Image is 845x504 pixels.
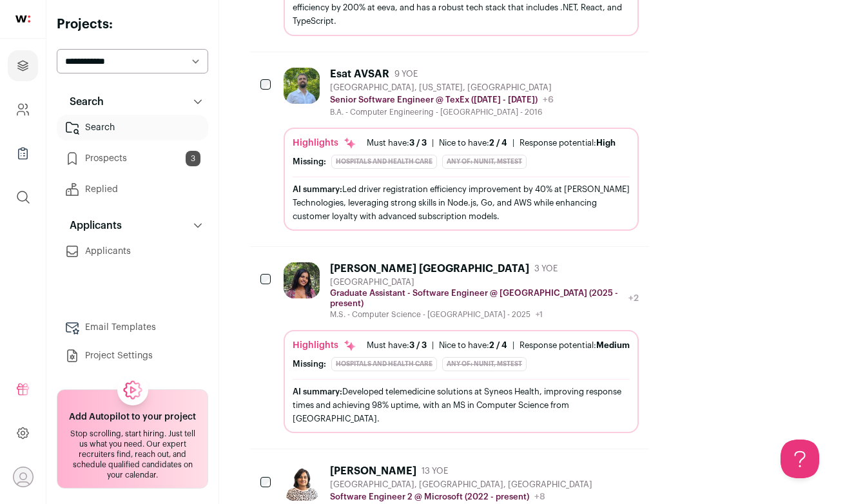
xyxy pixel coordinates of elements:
[439,340,507,351] div: Nice to have:
[293,359,326,369] div: Missing:
[442,155,527,169] div: Any of: NUnit, MSTest
[57,15,208,34] h2: Projects:
[331,357,437,371] div: Hospitals and Health Care
[8,94,38,125] a: Company and ATS Settings
[520,138,616,148] div: Response potential:
[57,115,208,141] a: Search
[284,465,320,501] img: 2d66b5f435119974aaf22fa36bedb1783343b46bbf5fd3449ccab79205826d74.jpg
[543,95,554,104] span: +6
[367,340,630,351] ul: | |
[65,429,200,480] div: Stop scrolling, start hiring. Just tell us what you need. Our expert recruiters find, reach out, ...
[330,465,416,478] div: [PERSON_NAME]
[330,480,639,490] div: [GEOGRAPHIC_DATA], [GEOGRAPHIC_DATA], [GEOGRAPHIC_DATA]
[367,138,616,148] ul: | |
[57,238,208,264] a: Applicants
[57,146,208,171] a: Prospects3
[489,139,507,147] span: 2 / 4
[628,294,639,303] span: +2
[330,262,529,275] div: [PERSON_NAME] [GEOGRAPHIC_DATA]
[15,15,30,23] img: wellfound-shorthand-0d5821cbd27db2630d0214b213865d53afaa358527fdda9d0ea32b1df1b89c2c.svg
[330,288,623,309] p: Graduate Assistant - Software Engineer @ [GEOGRAPHIC_DATA] (2025 - present)
[596,139,616,147] span: High
[293,339,356,352] div: Highlights
[57,89,208,115] button: Search
[293,182,630,223] div: Led driver registration efficiency improvement by 40% at [PERSON_NAME] Technologies, leveraging s...
[331,155,437,169] div: Hospitals and Health Care
[439,138,507,148] div: Nice to have:
[422,466,448,476] span: 13 YOE
[293,157,326,167] div: Missing:
[536,311,543,318] span: +1
[284,262,320,298] img: 2cabba9d27823c65094968053ca68af5ef1770986cdaf3d2319b2bdee5bf6a2f.jpg
[293,387,342,396] span: AI summary:
[13,467,34,487] button: Open dropdown
[62,218,122,233] p: Applicants
[367,340,427,351] div: Must have:
[57,213,208,238] button: Applicants
[520,340,630,351] div: Response potential:
[534,492,545,501] span: +8
[534,264,558,274] span: 3 YOE
[57,389,208,489] a: Add Autopilot to your project Stop scrolling, start hiring. Just tell us what you need. Our exper...
[293,385,630,425] div: Developed telemedicine solutions at Syneos Health, improving response times and achieving 98% upt...
[489,341,507,349] span: 2 / 4
[186,151,200,166] span: 3
[596,341,630,349] span: Medium
[330,309,639,320] div: M.S. - Computer Science - [GEOGRAPHIC_DATA] - 2025
[330,492,529,502] p: Software Engineer 2 @ Microsoft (2022 - present)
[409,341,427,349] span: 3 / 3
[330,95,538,105] p: Senior Software Engineer @ TexEx ([DATE] - [DATE])
[442,357,527,371] div: Any of: NUnit, MSTest
[284,262,639,433] a: [PERSON_NAME] [GEOGRAPHIC_DATA] 3 YOE [GEOGRAPHIC_DATA] Graduate Assistant - Software Engineer @ ...
[293,185,342,193] span: AI summary:
[69,411,196,423] h2: Add Autopilot to your project
[367,138,427,148] div: Must have:
[330,82,554,93] div: [GEOGRAPHIC_DATA], [US_STATE], [GEOGRAPHIC_DATA]
[8,50,38,81] a: Projects
[409,139,427,147] span: 3 / 3
[330,107,554,117] div: B.A. - Computer Engineering - [GEOGRAPHIC_DATA] - 2016
[330,277,639,287] div: [GEOGRAPHIC_DATA]
[284,68,639,231] a: Esat AVSAR 9 YOE [GEOGRAPHIC_DATA], [US_STATE], [GEOGRAPHIC_DATA] Senior Software Engineer @ TexE...
[330,68,389,81] div: Esat AVSAR
[57,343,208,369] a: Project Settings
[62,94,104,110] p: Search
[8,138,38,169] a: Company Lists
[394,69,418,79] span: 9 YOE
[57,315,208,340] a: Email Templates
[57,177,208,202] a: Replied
[284,68,320,104] img: 18de4785540906c563aee1b59828de87a9b881446609a672e353c18f50607a39.jpg
[293,137,356,150] div: Highlights
[781,440,819,478] iframe: Help Scout Beacon - Open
